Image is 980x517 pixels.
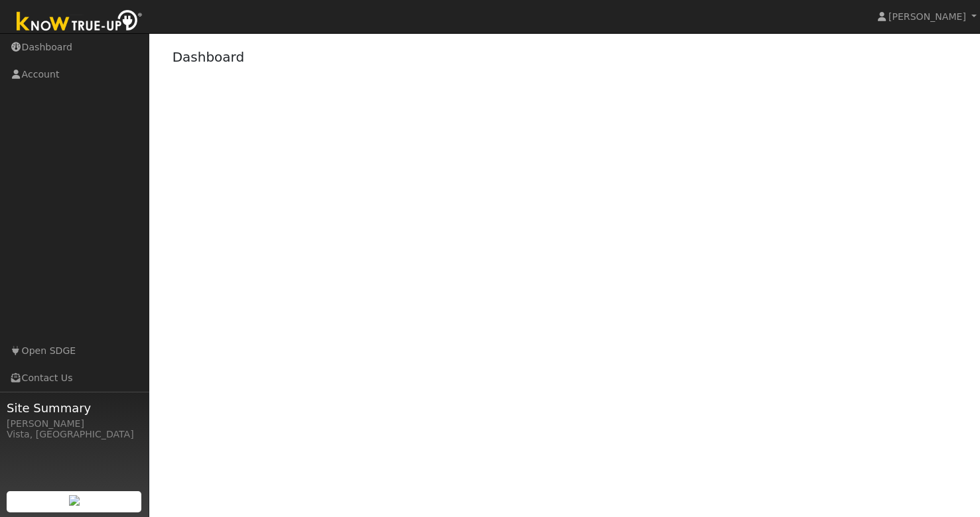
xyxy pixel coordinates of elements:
span: [PERSON_NAME] [888,11,966,22]
div: Vista, [GEOGRAPHIC_DATA] [7,428,142,441]
img: retrieve [69,495,80,506]
a: Dashboard [173,49,245,65]
img: Know True-Up [10,7,149,37]
span: Site Summary [7,399,142,417]
div: [PERSON_NAME] [7,417,142,431]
